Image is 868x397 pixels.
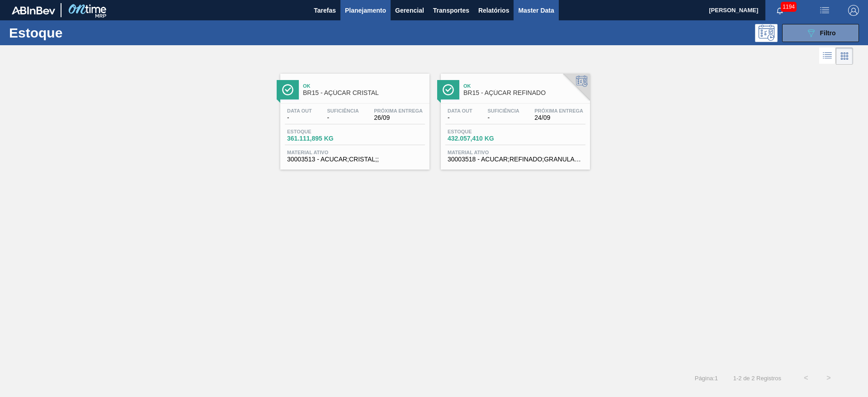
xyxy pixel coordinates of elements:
span: Master Data [518,5,554,16]
span: Ok [303,83,425,89]
a: ÍconeOkBR15 - AÇÚCAR CRISTALData out-Suficiência-Próxima Entrega26/09Estoque361.111,895 KGMateria... [274,67,434,170]
a: ÍconeOkBR15 - AÇÚCAR REFINADOData out-Suficiência-Próxima Entrega24/09Estoque432.057,410 KGMateri... [434,67,594,170]
span: Página : 1 [695,375,718,382]
span: Transportes [433,5,469,16]
span: 361.111,895 KG [287,135,350,142]
span: 432.057,410 KG [448,135,511,142]
span: Relatórios [478,5,509,16]
span: Tarefas [314,5,336,16]
span: BR15 - AÇÚCAR REFINADO [463,90,585,96]
div: Visão em Lista [819,47,836,65]
img: userActions [819,5,830,16]
span: - [287,114,312,121]
span: 1 - 2 de 2 Registros [731,375,781,382]
img: Ícone [282,84,293,95]
span: 1194 [781,2,797,12]
img: Ícone [443,84,454,95]
button: Notificações [765,4,794,17]
span: Suficiência [487,108,519,113]
span: Estoque [287,129,350,134]
span: - [327,114,359,121]
span: Gerencial [395,5,424,16]
span: Data out [287,108,312,113]
span: 26/09 [374,114,423,121]
span: - [487,114,519,121]
span: Suficiência [327,108,359,113]
span: 30003518 - ACUCAR;REFINADO;GRANULADO;; [448,156,583,163]
h1: Estoque [9,28,144,38]
div: Pogramando: nenhum usuário selecionado [755,24,778,42]
span: Material ativo [448,150,583,155]
span: Próxima Entrega [374,108,423,113]
img: TNhmsLtSVTkK8tSr43FrP2fwEKptu5GPRR3wAAAABJRU5ErkJggg== [12,6,55,14]
span: BR15 - AÇÚCAR CRISTAL [303,90,425,96]
span: Material ativo [287,150,423,155]
span: - [448,114,472,121]
span: Próxima Entrega [534,108,583,113]
img: Logout [848,5,859,16]
span: Filtro [820,29,836,37]
button: > [817,367,840,389]
span: Ok [463,83,585,89]
span: Estoque [448,129,511,134]
span: 30003513 - ACUCAR;CRISTAL;; [287,156,423,163]
button: < [795,367,817,389]
span: Data out [448,108,472,113]
span: 24/09 [534,114,583,121]
button: Filtro [782,24,859,42]
div: Visão em Cards [836,47,853,65]
span: Planejamento [345,5,386,16]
